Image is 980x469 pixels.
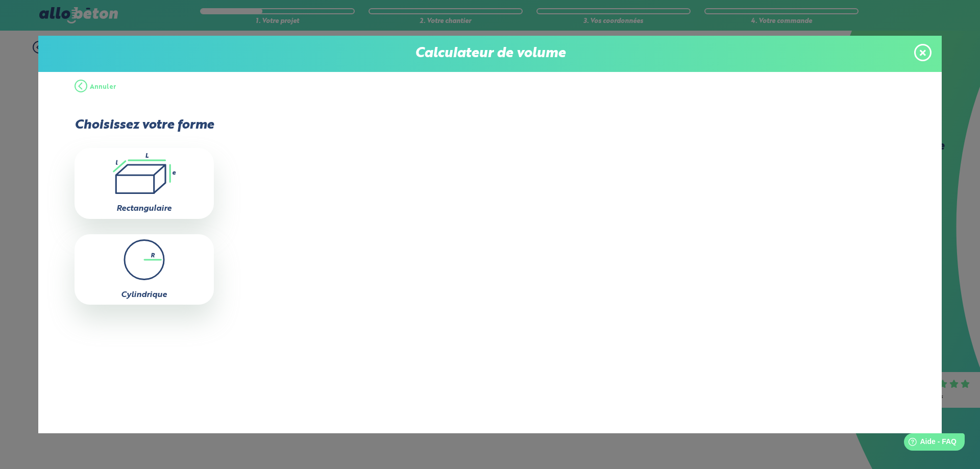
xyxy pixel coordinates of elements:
[889,429,969,458] iframe: Help widget launcher
[48,46,932,62] p: Calculateur de volume
[75,72,116,103] button: Annuler
[116,205,171,213] label: Rectangulaire
[75,118,214,133] p: Choisissez votre forme
[121,291,167,299] label: Cylindrique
